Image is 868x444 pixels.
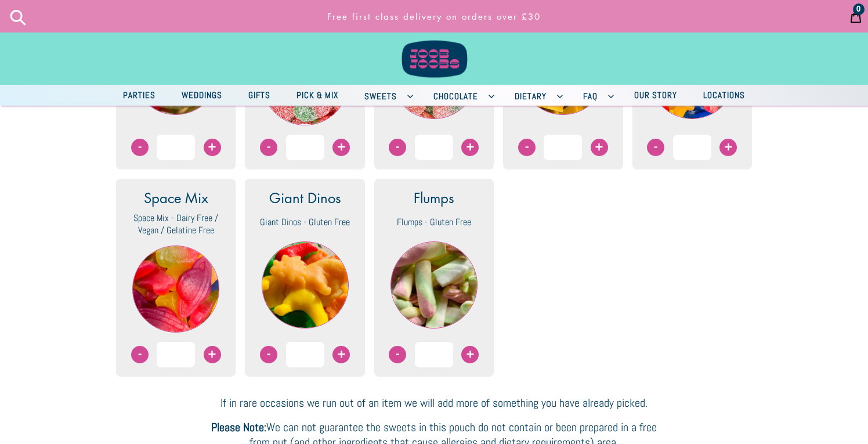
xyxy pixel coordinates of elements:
img: Sweet Image [133,246,219,332]
button: FAQ [572,85,620,106]
span: Locations [697,88,751,102]
h4: Space Mix [144,188,208,207]
a: Our Story [623,87,689,104]
a: Parties [111,87,167,104]
h4: Flumps [414,188,454,207]
span: Parties [117,88,161,102]
a: Pick & Mix [285,87,350,104]
span: Pick & Mix [291,88,344,102]
span: - [647,139,664,156]
img: Sweet Image [391,242,477,328]
img: Joob Joobs [393,6,475,80]
a: Gifts [237,87,282,104]
p: Free first class delivery on orders over £30 [207,5,661,28]
span: + [461,139,479,156]
span: Dietary [509,89,552,103]
p: If in rare occasions we run out of an item we will add more of something you have already picked. [211,395,657,410]
span: FAQ [577,89,603,103]
span: + [204,139,221,156]
span: - [131,139,149,156]
span: - [131,346,149,363]
a: Locations [692,87,757,104]
b: Please Note: [211,420,266,435]
p: Space Mix - dairy free / vegan / gelatine free [125,212,226,236]
span: - [260,346,277,363]
a: Weddings [170,87,234,104]
button: Sweets [353,85,419,106]
a: Free first class delivery on orders over £30 [202,5,666,28]
span: Gifts [243,88,276,102]
span: Our Story [628,88,683,102]
button: Dietary [503,85,569,106]
span: + [332,139,350,156]
span: - [389,139,406,156]
span: + [204,346,221,363]
a: 0 [844,2,868,31]
span: + [461,346,479,363]
span: Sweets [359,89,403,103]
span: + [332,346,350,363]
span: - [518,139,536,156]
p: Flumps - gluten free [397,216,471,228]
span: Weddings [176,88,228,102]
span: + [719,139,737,156]
span: + [591,139,608,156]
h4: Giant Dinos [269,188,341,207]
span: - [389,346,406,363]
p: Giant dinos - gluten free [260,216,350,228]
span: - [260,139,277,156]
img: Sweet Image [262,242,348,328]
span: Chocolate [428,89,484,103]
button: Chocolate [422,85,500,106]
span: 0 [856,5,861,13]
